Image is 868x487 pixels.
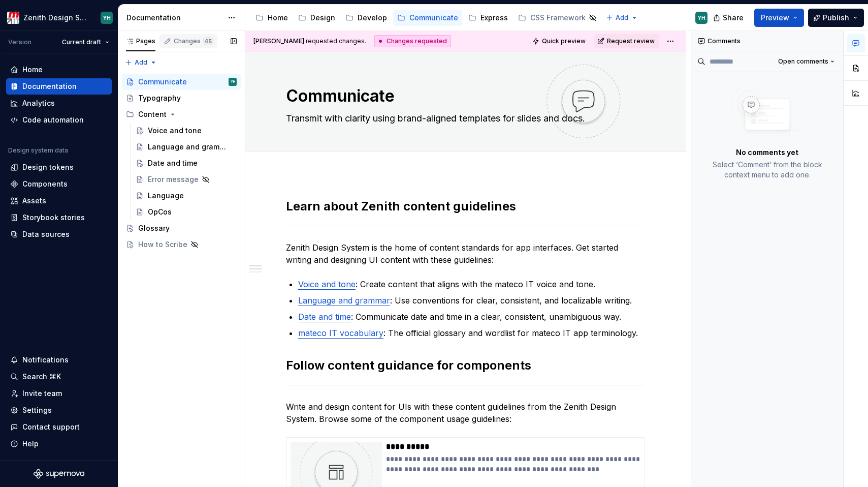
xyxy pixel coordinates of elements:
div: Home [22,65,43,75]
div: Storybook stories [22,212,85,223]
div: Communicate [409,13,458,23]
div: Assets [22,196,46,206]
span: Add [616,14,628,22]
button: Add [122,55,160,70]
a: Documentation [6,78,112,95]
span: Add [135,58,147,67]
span: requested changes. [253,37,366,45]
div: CSS Framework [530,13,586,23]
div: Invite team [22,388,62,399]
textarea: Communicate [284,84,643,108]
div: Code automation [22,115,84,125]
p: Select ‘Comment’ from the block context menu to add one. [703,160,831,180]
div: Changes [174,37,213,45]
a: Date and time [298,312,351,322]
a: Code automation [6,112,112,128]
a: Storybook stories [6,209,112,226]
textarea: Transmit with clarity using brand-aligned templates for slides and docs. [284,110,643,127]
a: Analytics [6,95,112,111]
div: YH [103,14,111,22]
a: Language and grammar [298,295,390,306]
div: Language and grammar [148,142,232,152]
div: Language [148,191,184,201]
div: Page tree [122,74,241,253]
button: Share [708,9,750,27]
button: Request review [594,34,659,48]
div: Version [8,38,31,46]
div: Page tree [251,8,601,28]
a: OpCos [132,204,241,220]
div: Design tokens [22,162,74,172]
div: Zenith Design System [23,13,88,23]
a: Home [251,10,292,26]
div: Components [22,179,68,189]
div: Design [310,13,335,23]
div: Glossary [138,223,170,233]
a: Voice and tone [132,123,241,139]
span: Share [723,13,744,23]
a: Components [6,176,112,192]
a: How to Scribe [122,236,241,253]
button: Help [6,436,112,452]
div: YH [231,77,235,87]
button: Open comments [774,54,839,69]
div: Settings [22,405,52,415]
div: Analytics [22,98,55,108]
svg: Supernova Logo [34,469,84,479]
div: YH [698,14,705,22]
strong: Learn about Zenith content guidelines [286,199,516,214]
p: Zenith Design System is the home of content standards for app interfaces. Get started writing and... [286,241,645,266]
a: Design [294,10,339,26]
span: [PERSON_NAME] [253,37,304,45]
a: Language [132,188,241,204]
span: Preview [761,13,789,23]
button: Quick preview [529,34,590,48]
a: Data sources [6,226,112,242]
a: Express [464,10,512,26]
span: Publish [823,13,849,23]
p: : Create content that aligns with the mateco IT voice and tone. [298,278,645,290]
a: Home [6,62,112,78]
p: : Communicate date and time in a clear, consistent, unambiguous way. [298,311,645,323]
a: Communicate [393,10,462,26]
span: 45 [203,37,213,45]
div: Date and time [148,158,198,168]
button: Zenith Design SystemYH [2,7,116,28]
a: Invite team [6,385,112,402]
div: Content [138,109,167,119]
p: Write and design content for UIs with these content guidelines from the Zenith Design System. Bro... [286,401,645,425]
button: Publish [808,9,864,27]
div: Documentation [126,13,222,23]
span: Current draft [62,38,101,46]
p: : Use conventions for clear, consistent, and localizable writing. [298,294,645,307]
div: Contact support [22,422,80,432]
a: Design tokens [6,159,112,175]
div: Voice and tone [148,126,202,136]
div: Changes requested [374,35,451,47]
button: Notifications [6,352,112,368]
div: Error message [148,174,199,185]
a: Error message [132,171,241,188]
div: Help [22,439,39,449]
strong: Follow content guidance for components [286,358,531,373]
span: Open comments [778,57,828,66]
a: mateco IT vocabulary [298,328,383,338]
a: Typography [122,90,241,106]
a: Voice and tone [298,279,356,289]
div: Notifications [22,355,69,365]
div: Typography [138,93,181,103]
div: Communicate [138,77,187,87]
a: CSS Framework [514,10,601,26]
div: Home [268,13,288,23]
button: Preview [754,9,804,27]
a: Glossary [122,220,241,236]
p: : The official glossary and wordlist for mateco IT app terminology. [298,327,645,339]
div: Search ⌘K [22,372,61,382]
div: Pages [126,37,155,45]
div: OpCos [148,207,172,217]
div: Documentation [22,81,77,92]
button: Contact support [6,419,112,435]
a: Date and time [132,155,241,171]
a: Settings [6,402,112,418]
